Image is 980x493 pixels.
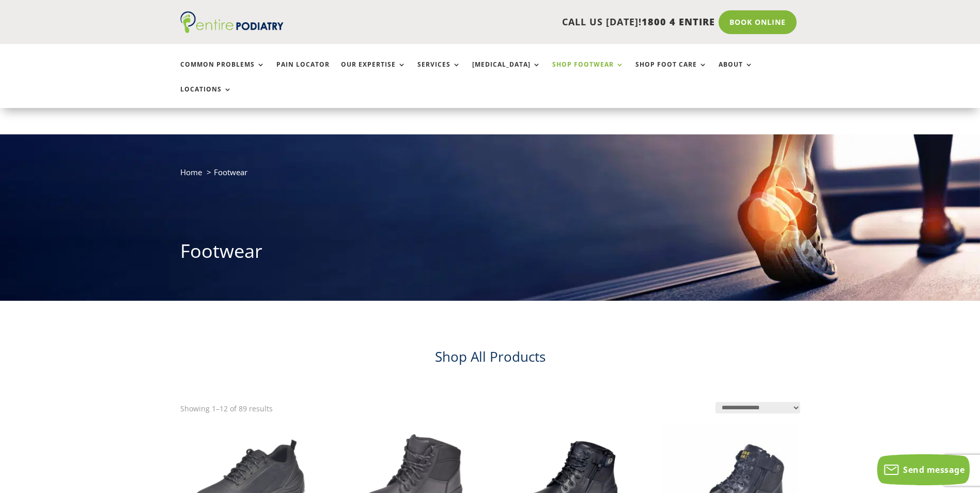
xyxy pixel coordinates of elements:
span: 1800 4 ENTIRE [642,16,715,28]
a: Common Problems [180,61,265,83]
a: About [719,61,753,83]
span: Footwear [214,167,247,177]
a: [MEDICAL_DATA] [472,61,541,83]
h2: Shop All Products [180,347,800,371]
a: Our Expertise [341,61,406,83]
a: Shop Footwear [552,61,624,83]
a: Pain Locator [276,61,330,83]
p: CALL US [DATE]! [323,16,715,29]
nav: breadcrumb [180,165,800,187]
a: Locations [180,86,232,108]
button: Send message [877,454,970,485]
h1: Footwear [180,238,800,269]
a: Entire Podiatry [180,25,284,35]
a: Services [417,61,461,83]
p: Showing 1–12 of 89 results [180,402,273,415]
select: Shop order [715,402,800,413]
img: logo (1) [180,11,284,33]
a: Home [180,167,202,177]
a: Book Online [719,10,797,34]
a: Shop Foot Care [635,61,707,83]
span: Send message [903,464,965,475]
